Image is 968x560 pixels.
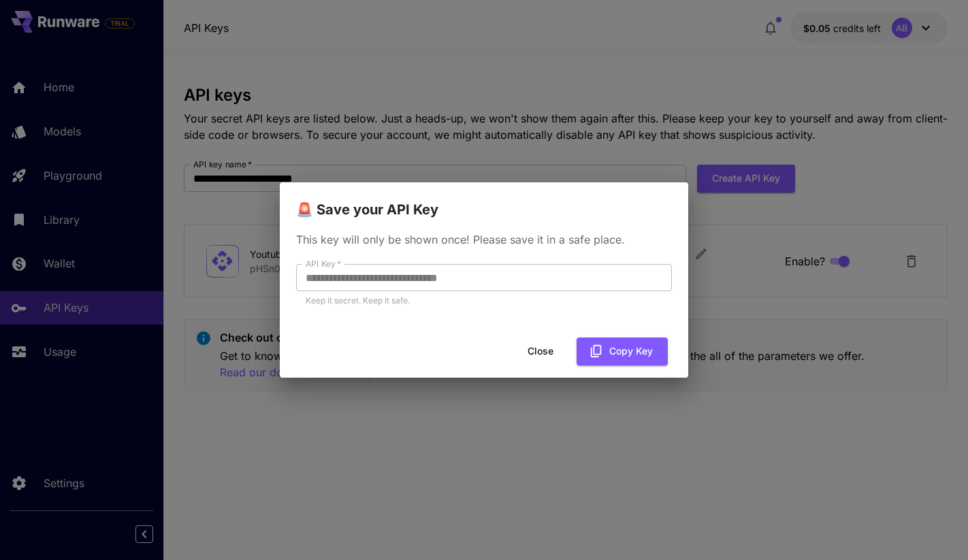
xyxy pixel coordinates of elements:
h2: 🚨 Save your API Key [280,182,688,220]
button: Copy Key [577,337,668,365]
p: Keep it secret. Keep it safe. [306,294,662,308]
iframe: Chat Widget [900,495,968,560]
label: API Key [306,258,341,269]
p: This key will only be shown once! Please save it in a safe place. [296,231,672,248]
button: Close [510,337,571,365]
